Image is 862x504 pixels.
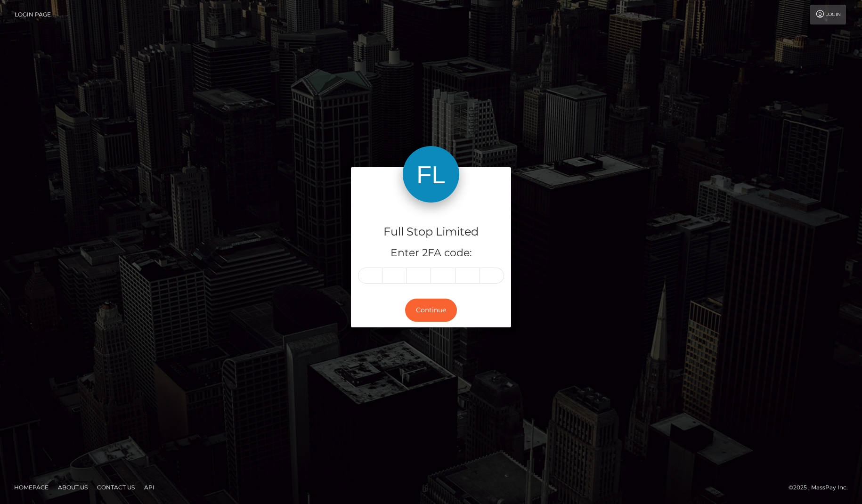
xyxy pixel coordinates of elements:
[405,299,457,322] button: Continue
[15,5,51,24] a: Login Page
[810,5,846,24] a: Login
[358,246,504,260] h5: Enter 2FA code:
[789,482,855,493] div: © 2025 , MassPay Inc.
[140,480,158,495] a: API
[358,224,504,240] h4: Full Stop Limited
[10,480,52,495] a: Homepage
[93,480,138,495] a: Contact Us
[403,146,459,203] img: Full Stop Limited
[54,480,91,495] a: About Us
